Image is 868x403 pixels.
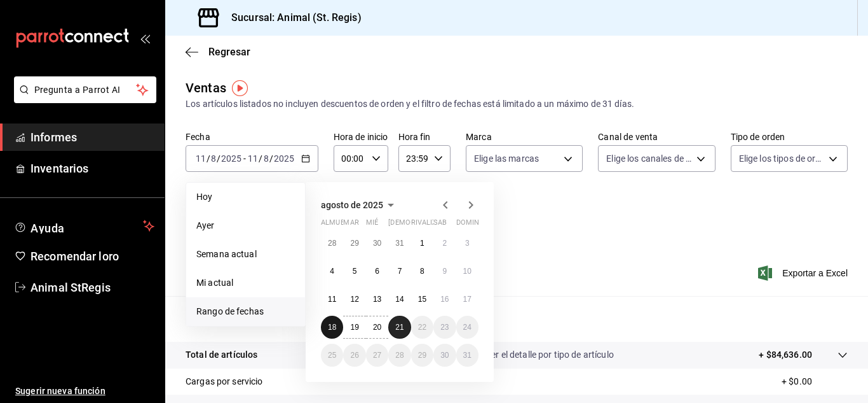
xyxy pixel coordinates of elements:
abbr: 15 de agosto de 2025 [418,295,426,304]
button: 28 de agosto de 2025 [388,344,410,367]
font: / [259,153,262,164]
font: 8 [420,267,424,276]
font: / [217,153,220,164]
font: Regresar [208,46,250,58]
abbr: 23 de agosto de 2025 [440,323,449,332]
button: 21 de agosto de 2025 [388,316,410,339]
abbr: martes [343,218,358,232]
font: Hoy [196,192,212,202]
abbr: 27 de agosto de 2025 [373,351,381,360]
font: 27 [373,351,381,360]
input: -- [195,153,207,164]
abbr: 31 de julio de 2025 [395,239,403,248]
font: Cargas por servicio [186,376,263,386]
font: Sugerir nueva función [15,386,105,396]
font: 14 [395,295,403,304]
button: 28 de julio de 2025 [321,232,343,255]
font: 29 [418,351,426,360]
font: 31 [395,239,403,248]
font: 20 [373,323,381,332]
button: 11 de agosto de 2025 [321,288,343,311]
font: 23 [440,323,449,332]
font: rivalizar [411,218,446,227]
button: 31 de julio de 2025 [388,232,410,255]
font: mar [343,218,358,227]
font: Informes [31,131,77,144]
abbr: sábado [433,218,447,232]
font: / [207,153,210,164]
abbr: 30 de julio de 2025 [373,239,381,248]
button: 23 de agosto de 2025 [433,316,456,339]
font: 17 [463,295,471,304]
font: Rango de fechas [196,306,264,316]
font: Tipo de orden [731,132,785,142]
button: 30 de julio de 2025 [366,232,388,255]
font: Total de artículos [186,350,257,360]
abbr: 22 de agosto de 2025 [418,323,426,332]
font: 10 [463,267,471,276]
font: 30 [373,239,381,248]
font: 30 [440,351,449,360]
font: 29 [350,239,358,248]
font: Exportar a Excel [782,268,848,278]
font: Ventas [186,80,226,95]
abbr: 29 de agosto de 2025 [418,351,426,360]
font: sab [433,218,447,227]
font: 21 [395,323,403,332]
button: 13 de agosto de 2025 [366,288,388,311]
font: 5 [353,267,357,276]
abbr: 14 de agosto de 2025 [395,295,403,304]
button: Marcador de información sobre herramientas [232,80,248,96]
button: 3 de agosto de 2025 [456,232,478,255]
font: Inventarios [31,162,88,175]
button: 24 de agosto de 2025 [456,316,478,339]
button: 29 de agosto de 2025 [411,344,433,367]
font: Hora de inicio [334,132,388,142]
abbr: 5 de agosto de 2025 [353,267,357,276]
font: 28 [395,351,403,360]
font: + $0.00 [782,376,812,386]
abbr: 7 de agosto de 2025 [398,267,402,276]
font: almuerzo [321,218,358,227]
font: mié [366,218,378,227]
button: 14 de agosto de 2025 [388,288,410,311]
abbr: 28 de julio de 2025 [328,239,336,248]
button: 17 de agosto de 2025 [456,288,478,311]
abbr: 3 de agosto de 2025 [465,239,470,248]
abbr: 13 de agosto de 2025 [373,295,381,304]
button: 1 de agosto de 2025 [411,232,433,255]
button: 31 de agosto de 2025 [456,344,478,367]
font: Recomendar loro [31,250,119,263]
abbr: 17 de agosto de 2025 [463,295,471,304]
abbr: jueves [388,218,463,232]
button: 30 de agosto de 2025 [433,344,456,367]
button: 22 de agosto de 2025 [411,316,433,339]
abbr: domingo [456,218,487,232]
button: Regresar [186,46,250,58]
font: Ayer [196,220,215,230]
abbr: 31 de agosto de 2025 [463,351,471,360]
button: 2 de agosto de 2025 [433,232,456,255]
input: -- [247,153,259,164]
font: 15 [418,295,426,304]
abbr: 12 de agosto de 2025 [350,295,358,304]
abbr: 26 de agosto de 2025 [350,351,358,360]
font: Elige los tipos de orden [739,153,831,164]
abbr: 29 de julio de 2025 [350,239,358,248]
font: 2 [442,239,447,248]
font: 13 [373,295,381,304]
font: agosto de 2025 [321,200,383,210]
abbr: miércoles [366,218,378,232]
button: 29 de julio de 2025 [343,232,365,255]
button: agosto de 2025 [321,197,398,213]
font: 3 [465,239,470,248]
font: Pregunta a Parrot AI [34,85,121,95]
abbr: 9 de agosto de 2025 [442,267,447,276]
font: 4 [330,267,334,276]
abbr: 21 de agosto de 2025 [395,323,403,332]
font: 9 [442,267,447,276]
font: 24 [463,323,471,332]
font: + $84,636.00 [759,350,812,360]
button: 9 de agosto de 2025 [433,260,456,283]
abbr: 8 de agosto de 2025 [420,267,424,276]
